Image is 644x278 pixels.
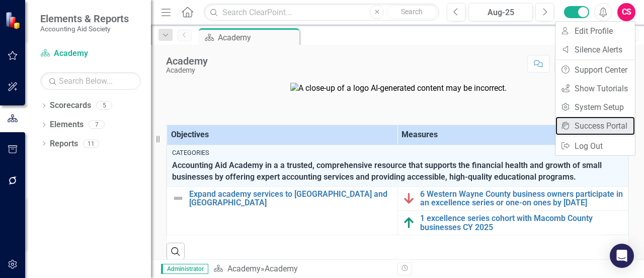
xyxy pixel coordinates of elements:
td: Double-Click to Edit [167,145,628,186]
div: 7 [89,121,105,129]
a: Scorecards [50,100,91,112]
img: Not Defined [172,192,184,204]
button: Aug-25 [468,3,533,21]
img: Below Plan [403,192,415,204]
td: Double-Click to Edit Right Click for Context Menu [397,186,628,210]
img: Above Target [403,217,415,229]
td: Double-Click to Edit Right Click for Context Menu [397,211,628,235]
div: Academy [166,55,208,67]
a: 6 Western Wayne County business owners participate in an excellence series or one-on ones by [DATE] [420,190,623,207]
a: 1 excellence series cohort with Macomb County businesses CY 2025 [420,214,623,232]
div: Open Intercom Messenger [610,244,634,268]
span: Administrator [161,264,208,274]
td: Double-Click to Edit Right Click for Context Menu [167,186,398,235]
a: Success Portal [555,117,635,135]
div: » [213,263,390,275]
div: Aug-25 [472,7,529,19]
div: Academy [166,67,208,74]
div: 11 [83,139,99,148]
a: Show Tutorials [555,79,635,98]
span: Search [401,8,423,16]
a: Academy [227,264,261,273]
div: Academy [265,264,298,273]
a: Elements [50,119,84,131]
img: A close-up of a logo AI-generated content may be incorrect. [290,83,507,94]
img: ClearPoint Strategy [5,11,23,29]
div: 5 [96,101,112,110]
span: Accounting Aid Academy in a a trusted, comprehensive resource that supports the financial health ... [172,160,623,183]
input: Search ClearPoint... [204,4,439,21]
input: Search Below... [40,72,141,90]
a: Edit Profile [555,22,635,40]
a: Support Center [555,61,635,79]
button: Search [386,5,437,19]
a: Log Out [555,137,635,155]
span: Elements & Reports [40,13,129,25]
a: Reports [50,138,78,150]
button: CS [617,3,635,21]
small: Accounting Aid Society [40,25,129,33]
a: System Setup [555,98,635,117]
a: Academy [40,48,141,60]
div: Academy [218,31,297,44]
a: Silence Alerts [555,40,635,59]
a: Expand academy services to [GEOGRAPHIC_DATA] and [GEOGRAPHIC_DATA] [189,190,392,207]
div: Categories [172,148,623,157]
